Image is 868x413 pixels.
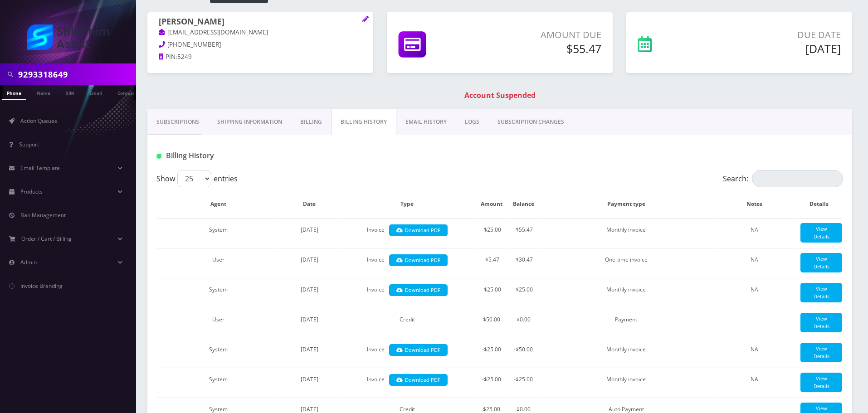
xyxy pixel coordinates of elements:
[540,338,712,367] td: Monthly invoice
[177,53,192,61] span: 5249
[396,109,456,135] a: EMAIL HISTORY
[301,286,318,293] span: [DATE]
[389,254,448,267] a: Download PDF
[752,170,843,187] input: Search:
[540,218,712,247] td: Monthly invoice
[389,284,448,296] a: Download PDF
[150,91,850,100] h1: Account Suspended
[159,28,268,37] a: [EMAIL_ADDRESS][DOMAIN_NAME]
[389,224,448,237] a: Download PDF
[488,42,601,55] h5: $55.47
[713,191,795,217] th: Notes
[456,109,488,135] a: LOGS
[476,248,507,277] td: -$5.47
[540,308,712,337] td: Payment
[27,24,109,50] img: Shluchim Assist
[508,308,539,337] td: $0.00
[159,53,177,62] a: PIN:
[476,218,507,247] td: -$25.00
[18,66,134,83] input: Search in Company
[800,313,842,332] a: View Details
[389,374,448,386] a: Download PDF
[713,368,795,397] td: NA
[61,85,78,99] a: SIM
[301,375,318,383] span: [DATE]
[156,170,238,187] label: Show entries
[157,191,279,217] th: Agent
[157,248,279,277] td: User
[800,253,842,272] a: View Details
[476,308,507,337] td: $50.00
[339,308,475,337] td: Credit
[20,258,37,266] span: Admin
[389,344,448,356] a: Download PDF
[177,170,211,187] select: Showentries
[20,211,66,219] span: Ban Management
[476,368,507,397] td: -$25.00
[713,218,795,247] td: NA
[508,191,539,217] th: Balance
[20,117,57,125] span: Action Queues
[508,368,539,397] td: -$25.00
[339,368,475,397] td: Invoice
[157,338,279,367] td: System
[21,235,72,243] span: Order / Cart / Billing
[159,17,362,28] h1: [PERSON_NAME]
[20,164,60,172] span: Email Template
[339,278,475,307] td: Invoice
[2,85,26,100] a: Phone
[331,109,396,135] a: Billing History
[157,308,279,337] td: User
[167,40,221,49] span: [PHONE_NUMBER]
[508,248,539,277] td: -$30.47
[800,373,842,392] a: View Details
[280,191,338,217] th: Date
[339,191,475,217] th: Type
[339,248,475,277] td: Invoice
[508,338,539,367] td: -$50.00
[540,191,712,217] th: Payment type
[508,218,539,247] td: -$55.47
[301,405,318,413] span: [DATE]
[301,256,318,263] span: [DATE]
[20,282,63,290] span: Invoice Branding
[540,248,712,277] td: One-time invoice
[476,338,507,367] td: -$25.00
[208,109,291,135] a: Shipping Information
[796,191,842,217] th: Details
[157,368,279,397] td: System
[157,218,279,247] td: System
[713,248,795,277] td: NA
[19,141,39,148] span: Support
[20,188,43,195] span: Products
[301,345,318,353] span: [DATE]
[800,343,842,362] a: View Details
[301,316,318,323] span: [DATE]
[713,338,795,367] td: NA
[113,85,143,99] a: Company
[710,42,841,55] h5: [DATE]
[540,278,712,307] td: Monthly invoice
[713,278,795,307] td: NA
[488,28,601,42] p: Amount Due
[156,151,376,160] h1: Billing History
[488,109,573,135] a: SUBSCRIPTION CHANGES
[476,278,507,307] td: -$25.00
[147,109,208,135] a: Subscriptions
[800,283,842,302] a: View Details
[32,85,55,99] a: Name
[339,218,475,247] td: Invoice
[800,223,842,243] a: View Details
[291,109,331,135] a: Billing
[723,170,843,187] label: Search:
[301,226,318,233] span: [DATE]
[540,368,712,397] td: Monthly invoice
[508,278,539,307] td: -$25.00
[710,28,841,42] p: Due Date
[85,85,107,99] a: Email
[339,338,475,367] td: Invoice
[157,278,279,307] td: System
[476,191,507,217] th: Amount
